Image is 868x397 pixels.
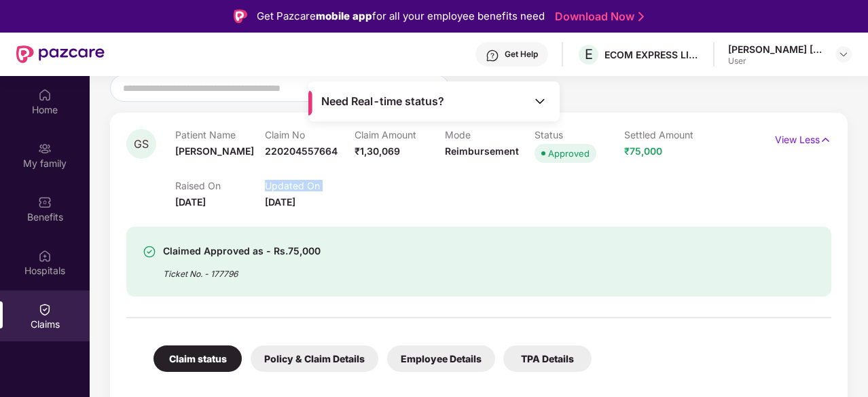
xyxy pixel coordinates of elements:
p: Settled Amount [624,129,714,140]
div: Get Help [505,49,538,60]
img: svg+xml;base64,PHN2ZyBpZD0iSGVscC0zMngzMiIgeG1sbnM9Imh0dHA6Ly93d3cudzMub3JnLzIwMDAvc3ZnIiB3aWR0aD... [486,49,499,62]
span: Need Real-time status? [321,94,444,109]
div: Claim status [153,345,242,372]
img: Logo [234,10,247,23]
span: [PERSON_NAME] [175,145,254,157]
img: svg+xml;base64,PHN2ZyB4bWxucz0iaHR0cDovL3d3dy53My5vcmcvMjAwMC9zdmciIHdpZHRoPSIxNyIgaGVpZ2h0PSIxNy... [820,132,831,147]
p: Status [535,129,624,140]
p: Updated On [265,180,355,191]
p: View Less [775,129,831,147]
img: svg+xml;base64,PHN2ZyBpZD0iQ2xhaW0iIHhtbG5zPSJodHRwOi8vd3d3LnczLm9yZy8yMDAwL3N2ZyIgd2lkdGg9IjIwIi... [38,303,52,316]
img: svg+xml;base64,PHN2ZyBpZD0iSG9tZSIgeG1sbnM9Imh0dHA6Ly93d3cudzMub3JnLzIwMDAvc3ZnIiB3aWR0aD0iMjAiIG... [38,88,52,102]
div: Get Pazcare for all your employee benefits need [257,8,545,24]
p: Patient Name [175,129,265,140]
div: Ticket No. - 177796 [163,259,321,280]
div: ECOM EXPRESS LIMITED [604,48,700,61]
div: User [728,56,823,67]
img: New Pazcare Logo [16,45,105,63]
img: svg+xml;base64,PHN2ZyBpZD0iRHJvcGRvd24tMzJ4MzIiIHhtbG5zPSJodHRwOi8vd3d3LnczLm9yZy8yMDAwL3N2ZyIgd2... [838,49,849,60]
img: svg+xml;base64,PHN2ZyBpZD0iQmVuZWZpdHMiIHhtbG5zPSJodHRwOi8vd3d3LnczLm9yZy8yMDAwL3N2ZyIgd2lkdGg9Ij... [38,195,52,209]
a: Download Now [555,10,640,24]
div: Claimed Approved as - Rs.75,000 [163,243,321,259]
div: Policy & Claim Details [251,345,378,372]
span: GS [134,138,149,150]
img: svg+xml;base64,PHN2ZyB3aWR0aD0iMjAiIGhlaWdodD0iMjAiIHZpZXdCb3g9IjAgMCAyMCAyMCIgZmlsbD0ibm9uZSIgeG... [38,142,52,155]
p: Claim Amount [355,129,444,140]
div: Approved [548,147,590,160]
span: ₹1,30,069 [355,145,400,157]
p: Claim No [265,129,355,140]
span: ₹75,000 [624,145,662,157]
div: TPA Details [503,345,592,372]
div: Employee Details [387,345,495,372]
span: 220204557664 [265,145,338,157]
span: [DATE] [265,196,295,208]
span: Reimbursement [445,145,519,157]
img: Toggle Icon [533,94,547,108]
div: [PERSON_NAME] [PERSON_NAME] [728,43,823,56]
p: Mode [445,129,535,140]
img: svg+xml;base64,PHN2ZyBpZD0iU3VjY2Vzcy0zMngzMiIgeG1sbnM9Imh0dHA6Ly93d3cudzMub3JnLzIwMDAvc3ZnIiB3aW... [143,245,156,259]
strong: mobile app [316,10,372,22]
span: E [585,46,593,62]
span: [DATE] [175,196,206,208]
img: svg+xml;base64,PHN2ZyBpZD0iSG9zcGl0YWxzIiB4bWxucz0iaHR0cDovL3d3dy53My5vcmcvMjAwMC9zdmciIHdpZHRoPS... [38,249,52,263]
img: Stroke [638,10,644,24]
p: Raised On [175,180,265,191]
